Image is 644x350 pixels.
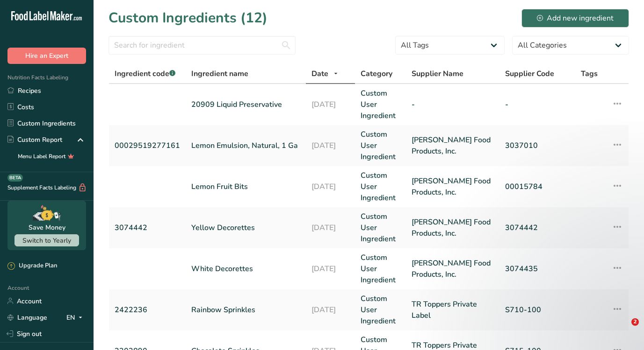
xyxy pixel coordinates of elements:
[311,304,349,315] a: [DATE]
[7,174,23,182] div: BETA
[311,68,328,79] span: Date
[191,263,300,274] a: White Decorettes
[191,222,300,233] a: Yellow Decorettes
[612,318,635,341] iframe: Intercom live chat
[361,293,400,327] a: Custom User Ingredient
[521,9,629,28] button: Add new ingredient
[109,7,268,28] h1: Custom Ingredients (12)
[412,175,494,198] a: [PERSON_NAME] Food Products, Inc.
[14,234,79,246] button: Switch to Yearly
[505,68,554,79] span: Supplier Code
[7,309,47,326] a: Language
[191,304,300,315] a: Rainbow Sprinkles
[361,129,400,162] a: Custom User Ingredient
[109,36,296,55] input: Search for ingredient
[361,170,400,203] a: Custom User Ingredient
[361,252,400,286] a: Custom User Ingredient
[191,99,300,110] a: 20909 Liquid Preservative
[191,68,248,79] span: Ingredient name
[66,312,86,323] div: EN
[311,263,349,274] a: [DATE]
[505,140,570,151] a: 3037010
[412,68,463,79] span: Supplier Name
[505,222,570,233] a: 3074442
[311,99,349,110] a: [DATE]
[7,48,86,64] button: Hire an Expert
[311,222,349,233] a: [DATE]
[412,134,494,157] a: [PERSON_NAME] Food Products, Inc.
[115,222,180,233] a: 3074442
[7,135,62,145] div: Custom Report
[22,236,71,245] span: Switch to Yearly
[361,211,400,245] a: Custom User Ingredient
[191,140,300,151] a: Lemon Emulsion, Natural, 1 Ga
[412,299,494,321] a: TR Toppers Private Label
[115,304,180,315] a: 2422236
[29,223,65,232] div: Save Money
[412,217,494,239] a: [PERSON_NAME] Food Products, Inc.
[361,88,400,121] a: Custom User Ingredient
[505,181,570,192] a: 00015784
[7,261,57,271] div: Upgrade Plan
[505,99,570,110] a: -
[115,140,180,151] a: 00029519277161
[631,318,639,326] span: 2
[412,99,494,110] a: -
[311,140,349,151] a: [DATE]
[191,181,300,192] a: Lemon Fruit Bits
[581,68,598,79] span: Tags
[311,181,349,192] a: [DATE]
[361,68,392,79] span: Category
[115,69,175,79] span: Ingredient code
[537,13,614,24] div: Add new ingredient
[412,258,494,280] a: [PERSON_NAME] Food Products, Inc.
